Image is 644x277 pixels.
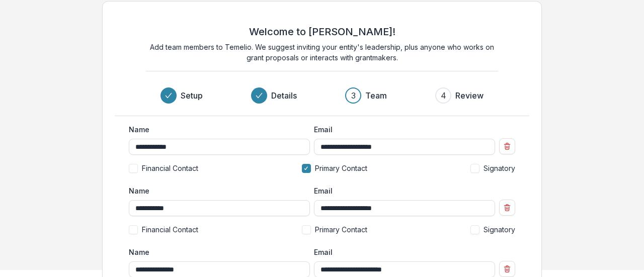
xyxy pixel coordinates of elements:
[455,89,484,102] h3: Review
[249,26,395,38] h2: Welcome to [PERSON_NAME]!
[499,261,515,277] button: Remove team member
[484,224,515,235] span: Signatory
[484,163,515,173] span: Signatory
[129,247,304,257] label: Name
[142,163,198,173] span: Financial Contact
[142,224,198,235] span: Financial Contact
[314,247,489,257] label: Email
[351,89,356,102] div: 3
[314,124,489,135] label: Email
[315,224,367,235] span: Primary Contact
[315,163,367,173] span: Primary Contact
[181,89,203,102] h3: Setup
[499,138,515,154] button: Remove team member
[365,89,387,102] h3: Team
[499,200,515,216] button: Remove team member
[271,89,297,102] h3: Details
[441,89,446,102] div: 4
[129,186,304,196] label: Name
[146,42,498,63] p: Add team members to Temelio. We suggest inviting your entity's leadership, plus anyone who works ...
[160,87,484,104] div: Progress
[129,124,304,135] label: Name
[314,186,489,196] label: Email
